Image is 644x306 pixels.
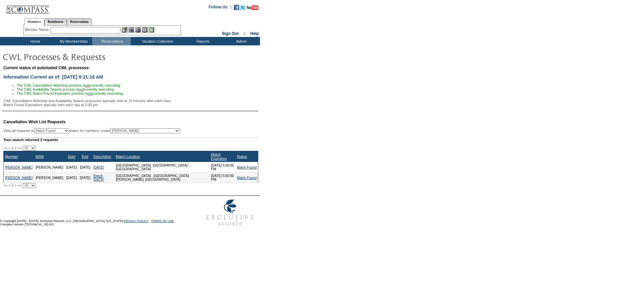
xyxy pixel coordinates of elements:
img: b_edit.gif [122,27,127,33]
td: [GEOGRAPHIC_DATA] - [GEOGRAPHIC_DATA][PERSON_NAME], [GEOGRAPHIC_DATA] [114,173,210,183]
td: Vacation Collection [131,37,183,45]
a: TERMS OF USE [151,219,174,223]
td: [GEOGRAPHIC_DATA], [GEOGRAPHIC_DATA] - [GEOGRAPHIC_DATA] [114,162,210,173]
span: > [15,183,17,187]
a: Reservations [67,18,92,25]
td: [DATE] [65,162,78,173]
td: [DATE] [65,173,78,183]
img: Subscribe to our YouTube Channel [247,5,259,10]
a: Beach [DATE] [93,174,104,181]
span: >> [18,183,22,187]
img: Become our fan on Facebook [234,5,239,10]
td: [DATE] [78,173,92,183]
td: [PERSON_NAME] [34,162,65,173]
img: Reservations [142,27,148,33]
span: << [3,146,7,150]
td: My Memberships [54,37,92,45]
td: [DATE] [78,162,92,173]
a: Help [250,31,259,36]
img: View [128,27,134,33]
a: PRIVACY POLICY [124,219,149,223]
td: Reports [183,37,221,45]
a: Status [237,155,247,159]
img: b_calculator.gif [149,27,154,33]
span: The CWL Match Found Expiration process is currently executing. [17,91,123,95]
a: Match Location [116,155,140,159]
span: > [15,146,17,150]
td: Reservations [92,37,131,45]
a: [PERSON_NAME] [5,166,33,169]
u: not [79,87,84,91]
a: [DATE] [93,166,104,169]
a: Match Expiration [211,152,227,161]
a: Member [5,155,18,159]
a: Subscribe to our YouTube Channel [247,7,259,11]
td: Follow Us :: [209,4,232,12]
td: [DATE] 5:00:00 PM [210,173,235,183]
a: Members [24,18,45,26]
a: Match Found [237,166,257,169]
span: < [8,146,10,150]
img: Impersonate [135,27,141,33]
span: >> [18,146,22,150]
a: Description [93,155,111,159]
img: Exclusive Resorts [200,196,260,229]
span: << [3,183,7,187]
div: Your search returned 2 requests [3,137,258,142]
a: End [82,155,88,159]
div: CWL Cancellation Matching and Availability Search processes typically start at 15 minutes after e... [3,99,258,107]
span: < [8,183,10,187]
span: The CWL Availability Search process is currently executing. [17,87,115,91]
a: Match Found [237,176,257,180]
td: Admin [221,37,260,45]
span: :: [243,31,246,36]
u: not [88,91,93,95]
img: Follow us on Twitter [240,5,246,10]
span: 1 [12,146,14,150]
span: Cancellation Wish List Requests [3,120,65,124]
div: Member Name: [25,27,51,33]
a: [PERSON_NAME] [5,176,33,180]
td: [PERSON_NAME] [34,173,65,183]
span: Information Current as of: [DATE] 9:21:16 AM [3,74,103,80]
a: MSM [36,155,44,159]
span: 1 [12,183,14,187]
a: Become our fan on Facebook [234,7,239,11]
div: View all requests in status for members under [3,128,180,133]
a: Sign Out [222,31,238,36]
a: Start [68,155,75,159]
td: Home [15,37,54,45]
a: Residences [44,18,67,25]
a: Follow us on Twitter [240,7,246,11]
span: Current status of automated CWL processes: [3,65,90,70]
u: not [85,83,90,87]
td: [DATE] 5:00:00 PM [210,162,235,173]
span: The CWL Cancellation Matching process is currently executing. [17,83,121,87]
